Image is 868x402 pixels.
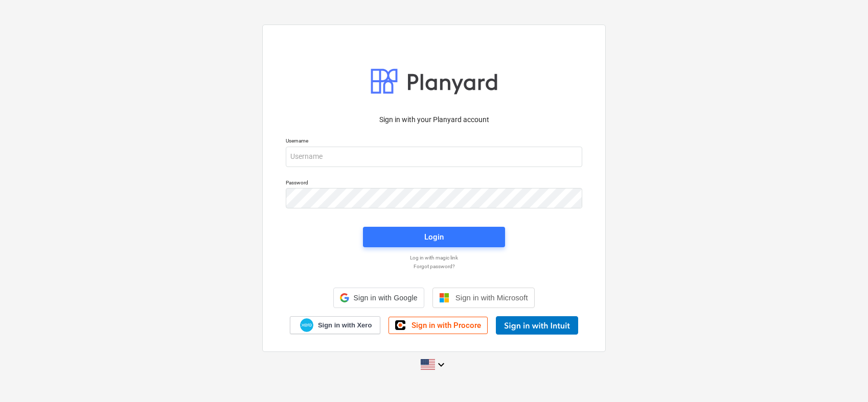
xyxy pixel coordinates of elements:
p: Password [286,179,582,188]
input: Username [286,147,582,167]
span: Sign in with Microsoft [455,293,528,302]
a: Log in with magic link [281,254,587,261]
p: Sign in with your Planyard account [286,114,582,125]
button: Login [363,227,505,247]
span: Sign in with Google [353,294,417,302]
span: Sign in with Xero [318,321,372,330]
img: Xero logo [300,318,313,332]
a: Forgot password? [281,263,587,270]
a: Sign in with Xero [290,316,381,334]
i: keyboard_arrow_down [435,359,447,371]
a: Sign in with Procore [389,317,488,334]
img: Microsoft logo [439,293,449,303]
span: Sign in with Procore [412,321,481,330]
div: Sign in with Google [333,288,424,308]
p: Username [286,137,582,146]
div: Login [424,230,444,244]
